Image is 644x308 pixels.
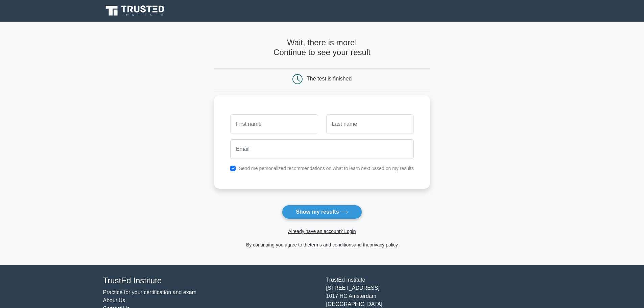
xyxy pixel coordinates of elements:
div: By continuing you agree to the and the [210,241,434,249]
h4: TrustEd Institute [103,276,318,286]
a: Already have an account? Login [288,229,356,234]
div: The test is finished [307,76,352,81]
a: Practice for your certification and exam [103,289,197,295]
input: Email [230,139,414,159]
input: Last name [326,114,414,134]
a: privacy policy [369,242,398,247]
a: About Us [103,298,125,303]
a: terms and conditions [310,242,354,247]
label: Send me personalized recommendations on what to learn next based on my results [239,166,414,171]
input: First name [230,114,318,134]
h4: Wait, there is more! Continue to see your result [214,38,430,57]
button: Show my results [282,205,362,219]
